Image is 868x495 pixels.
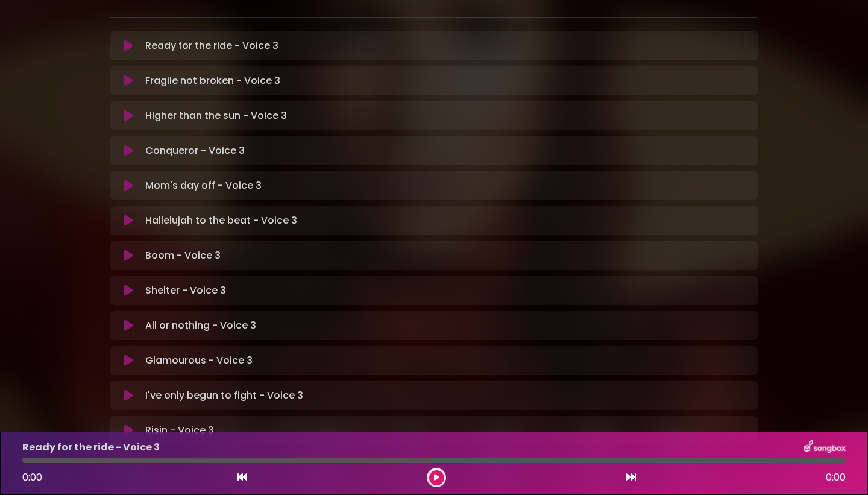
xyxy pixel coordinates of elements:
[22,470,42,484] span: 0:00
[145,39,278,53] p: Ready for the ride - Voice 3
[145,283,226,298] p: Shelter - Voice 3
[145,213,297,228] p: Hallelujah to the beat - Voice 3
[145,353,253,368] p: Glamourous - Voice 3
[145,248,221,263] p: Boom - Voice 3
[145,109,287,123] p: Higher than the sun - Voice 3
[145,178,262,193] p: Mom's day off - Voice 3
[826,470,846,485] span: 0:00
[145,318,256,333] p: All or nothing - Voice 3
[145,143,245,158] p: Conqueror - Voice 3
[804,440,846,455] img: songbox-logo-white.png
[145,423,214,438] p: Risin - Voice 3
[22,440,160,455] p: Ready for the ride - Voice 3
[145,74,280,88] p: Fragile not broken - Voice 3
[145,388,303,403] p: I've only begun to fight - Voice 3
